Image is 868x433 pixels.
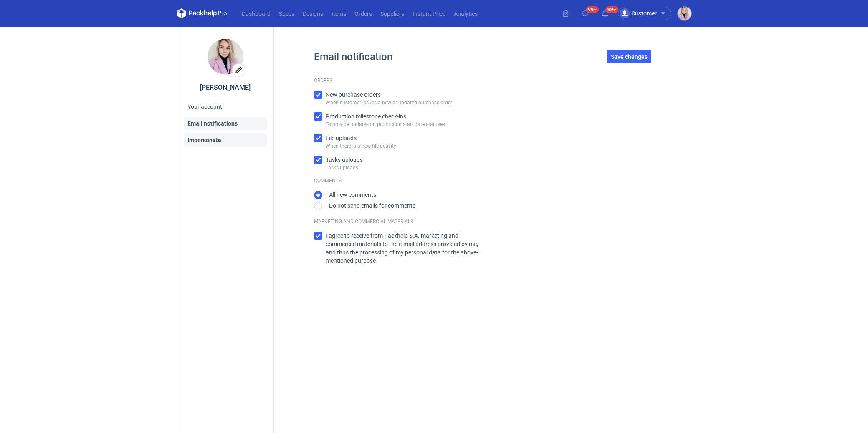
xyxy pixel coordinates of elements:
[177,8,227,18] svg: Packhelp Pro
[618,7,678,20] button: Customer
[327,8,350,18] a: Items
[579,7,592,20] button: 99+
[314,77,651,84] label: orders
[205,37,245,77] div: Klaudia Wiśniewska
[184,117,267,130] a: Email notifications
[607,50,651,63] button: Save changes
[200,83,251,92] div: [PERSON_NAME]
[450,8,482,18] a: Analytics
[611,54,648,60] span: Save changes
[598,7,612,20] button: 99+
[275,8,299,18] a: Specs
[376,8,408,18] a: Suppliers
[350,8,376,18] a: Orders
[314,177,651,184] label: comments
[314,218,651,225] label: Marketing and commercial materials
[299,8,327,18] a: Designs
[620,8,657,18] div: Customer
[238,8,275,18] a: Dashboard
[678,7,691,20] img: Klaudia Wiśniewska
[184,100,267,113] a: Your account
[184,133,267,147] a: Impersonate
[208,39,243,75] img: Klaudia Wiśniewska
[408,8,450,18] a: Instant Price
[314,52,392,62] h3: Email notification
